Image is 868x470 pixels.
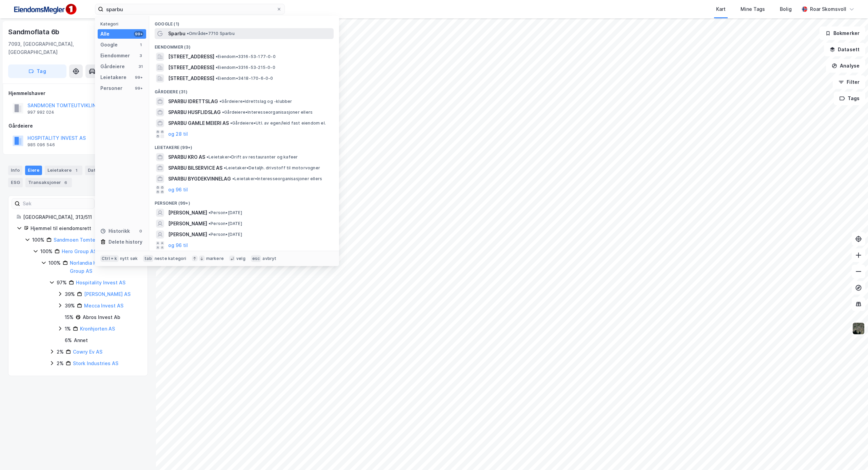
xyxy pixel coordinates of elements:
[143,255,153,262] div: tab
[236,256,245,261] div: velg
[25,166,42,175] div: Eiere
[222,110,224,115] span: •
[216,76,273,81] span: Eiendom • 3418-170-6-0-0
[84,291,131,297] a: [PERSON_NAME] AS
[48,259,61,267] div: 100%
[85,166,111,175] div: Datasett
[168,130,188,138] button: og 28 til
[216,54,276,59] span: Eiendom • 3316-53-177-0-0
[216,65,218,70] span: •
[262,256,276,261] div: avbryt
[134,86,143,91] div: 99+
[138,53,143,58] div: 3
[209,221,211,226] span: •
[824,43,865,56] button: Datasett
[100,84,122,92] div: Personer
[834,437,868,470] iframe: Chat Widget
[73,167,80,174] div: 1
[168,74,214,82] span: [STREET_ADDRESS]
[219,99,292,104] span: Gårdeiere • Idrettslag og -klubber
[32,236,44,244] div: 100%
[209,210,211,215] span: •
[100,21,146,26] div: Kategori
[149,195,339,207] div: Personer (99+)
[65,325,71,333] div: 1%
[8,64,66,78] button: Tag
[852,322,865,335] img: 9k=
[149,16,339,28] div: Google (1)
[780,5,792,13] div: Bolig
[230,120,326,126] span: Gårdeiere • Utl. av egen/leid fast eiendom el.
[11,2,79,17] img: F4PB6Px+NJ5v8B7XTbfpPpyloAAAAASUVORK5CYII=
[57,348,64,356] div: 2%
[209,232,242,237] span: Person • [DATE]
[65,290,75,298] div: 39%
[8,166,22,175] div: Info
[187,31,235,36] span: Område • 7710 Sparbu
[251,255,261,262] div: esc
[100,41,118,49] div: Google
[62,179,69,186] div: 6
[206,154,209,159] span: •
[84,303,123,308] a: Mecca Invest AS
[219,99,221,104] span: •
[45,166,82,175] div: Leietakere
[100,30,110,38] div: Alle
[40,247,53,256] div: 100%
[209,221,242,226] span: Person • [DATE]
[100,255,119,262] div: Ctrl + k
[54,237,123,243] a: Sandmoen Tomteutvikling AS
[23,213,139,221] div: [GEOGRAPHIC_DATA], 313/511
[168,164,222,172] span: SPARBU BILSERVICE AS
[149,39,339,51] div: Eiendommer (3)
[810,5,846,13] div: Roar Skomsvoll
[31,224,139,232] div: Hjemmel til eiendomsrett
[168,97,218,106] span: SPARBU IDRETTSLAG
[216,76,218,81] span: •
[57,359,64,368] div: 2%
[8,26,61,37] div: Sandmoflata 6b
[57,279,67,287] div: 97%
[25,178,72,187] div: Transaksjoner
[80,326,115,332] a: Kronhjorten AS
[168,53,214,61] span: [STREET_ADDRESS]
[232,176,322,182] span: Leietaker • Interesseorganisasjoner ellers
[168,209,207,217] span: [PERSON_NAME]
[100,227,130,235] div: Historikk
[149,139,339,152] div: Leietakere (99+)
[168,186,188,194] button: og 96 til
[222,110,313,115] span: Gårdeiere • Interesseorganisasjoner ellers
[65,336,72,344] div: 6 %
[8,40,95,56] div: 7093, [GEOGRAPHIC_DATA], [GEOGRAPHIC_DATA]
[27,110,54,115] div: 997 992 024
[65,302,75,310] div: 39%
[138,64,143,69] div: 31
[8,178,23,187] div: ESG
[134,31,143,37] div: 99+
[155,256,186,261] div: neste kategori
[8,122,147,130] div: Gårdeiere
[27,142,55,148] div: 985 096 546
[820,26,865,40] button: Bokmerker
[120,256,138,261] div: nytt søk
[138,42,143,48] div: 1
[8,89,147,97] div: Hjemmelshaver
[187,31,189,36] span: •
[168,230,207,239] span: [PERSON_NAME]
[230,120,232,126] span: •
[206,154,298,160] span: Leietaker • Drift av restauranter og kafeer
[100,62,125,71] div: Gårdeiere
[108,238,142,246] div: Delete history
[716,5,726,13] div: Kart
[826,59,865,73] button: Analyse
[103,4,276,14] input: Søk på adresse, matrikkel, gårdeiere, leietakere eller personer
[168,175,231,183] span: SPARBU BYGDEKVINNELAG
[73,349,102,355] a: Cowry Ev AS
[134,75,143,80] div: 99+
[216,65,275,70] span: Eiendom • 3316-53-215-0-0
[168,153,205,161] span: SPARBU KRO AS
[168,119,229,127] span: SPARBU GAMLE MEIERI AS
[833,75,865,89] button: Filter
[216,54,218,59] span: •
[100,73,126,81] div: Leietakere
